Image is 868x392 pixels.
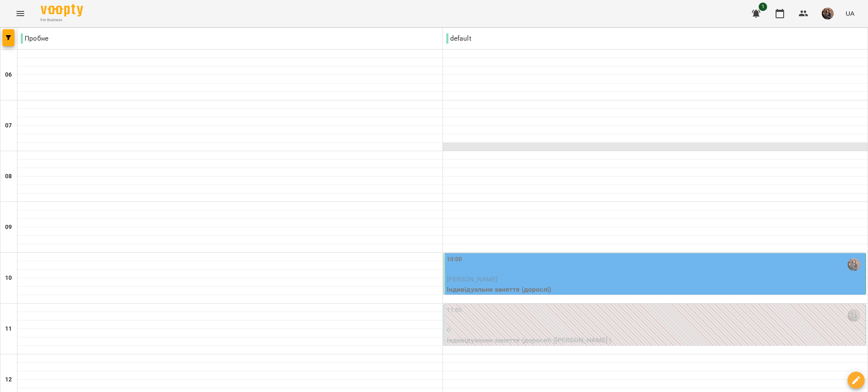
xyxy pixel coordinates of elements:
h6: 06 [5,70,12,80]
button: Menu [10,3,31,24]
h6: 11 [5,324,12,334]
span: [PERSON_NAME] [447,275,498,283]
span: UA [846,9,854,18]
p: Індивідуальне заняття (дорослі) [447,284,864,295]
h6: 09 [5,223,12,232]
h6: 10 [5,273,12,283]
p: Пробне [21,33,48,44]
img: Voopty Logo [41,4,83,17]
button: UA [842,6,858,21]
img: Прокопенко Поліна Олександрівна [848,309,860,322]
p: Індивідуальне заняття (дорослі) ([PERSON_NAME] ) [447,335,864,345]
span: 1 [759,3,767,11]
p: 0 [447,325,864,335]
span: For Business [41,17,83,23]
h6: 07 [5,121,12,130]
h6: 12 [5,375,12,384]
p: default [446,33,471,44]
img: Прокопенко Поліна Олександрівна [848,258,860,271]
label: 10:00 [447,255,462,264]
label: 11:00 [447,306,462,315]
img: 6c17d95c07e6703404428ddbc75e5e60.jpg [822,8,834,19]
h6: 08 [5,172,12,181]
